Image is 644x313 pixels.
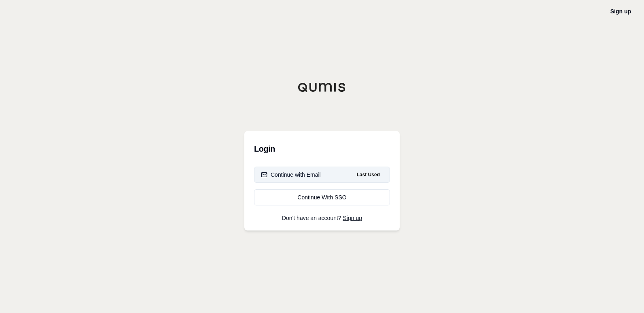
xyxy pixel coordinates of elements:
a: Sign up [343,215,362,221]
p: Don't have an account? [254,215,390,221]
button: Continue with EmailLast Used [254,167,390,183]
span: Last Used [354,170,383,180]
a: Sign up [610,8,631,15]
div: Continue With SSO [261,193,383,201]
div: Continue with Email [261,171,321,179]
img: Qumis [298,82,346,92]
h3: Login [254,141,390,157]
a: Continue With SSO [254,189,390,205]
